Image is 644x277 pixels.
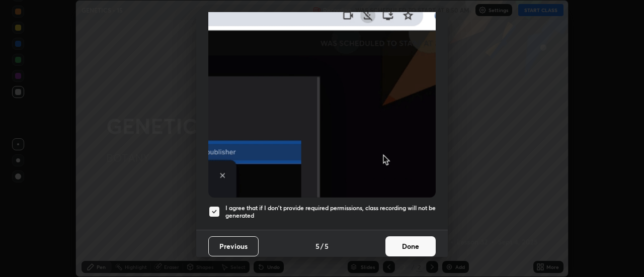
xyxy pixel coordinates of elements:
[208,236,259,256] button: Previous
[320,241,324,251] h4: /
[325,241,329,251] h4: 5
[385,236,436,256] button: Done
[225,204,436,220] h5: I agree that if I don't provide required permissions, class recording will not be generated
[315,241,319,251] h4: 5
